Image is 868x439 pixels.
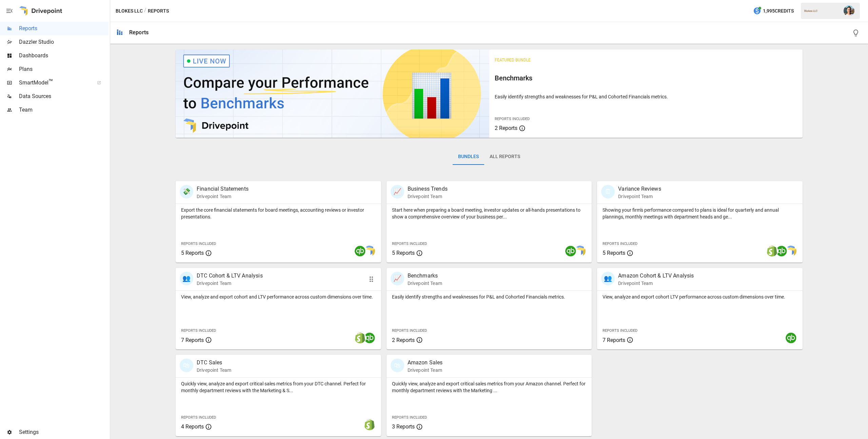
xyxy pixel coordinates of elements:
[618,272,694,280] p: Amazon Cohort & LTV Analysis
[603,293,797,300] p: View, analyze and export cohort LTV performance across custom dimensions over time.
[144,7,146,15] div: /
[180,272,193,285] div: 👥
[19,79,90,87] span: SmartModel
[180,185,193,198] div: 💸
[603,337,625,343] span: 7 Reports
[364,419,375,430] img: shopify
[392,250,415,256] span: 5 Reports
[776,246,787,256] img: quickbooks
[495,117,530,121] span: Reports Included
[495,73,797,83] h6: Benchmarks
[495,58,531,62] span: Featured Bundle
[181,250,204,256] span: 5 Reports
[408,359,443,367] p: Amazon Sales
[495,93,797,100] p: Easily identify strengths and weaknesses for P&L and Cohorted Financials metrics.
[197,185,249,193] p: Financial Statements
[181,423,204,430] span: 4 Reports
[19,38,108,46] span: Dazzler Studio
[391,185,404,198] div: 📈
[603,242,637,246] span: Reports Included
[181,337,204,343] span: 7 Reports
[392,337,415,343] span: 2 Reports
[453,149,484,165] button: Bundles
[197,359,231,367] p: DTC Sales
[180,359,193,372] div: 🛍
[392,328,427,333] span: Reports Included
[618,193,661,200] p: Drivepoint Team
[408,193,448,200] p: Drivepoint Team
[19,65,108,73] span: Plans
[176,50,489,138] img: video thumbnail
[565,246,576,256] img: quickbooks
[786,332,796,343] img: quickbooks
[603,250,625,256] span: 5 Reports
[364,246,375,256] img: smart model
[750,5,796,17] button: 1,995Credits
[495,125,517,131] span: 2 Reports
[129,29,149,36] div: Reports
[804,9,840,13] div: Blokes LLC
[603,207,797,220] p: Showing your firm's performance compared to plans is ideal for quarterly and annual plannings, mo...
[391,359,404,372] div: 🛍
[601,272,615,285] div: 👥
[181,328,216,333] span: Reports Included
[603,328,637,333] span: Reports Included
[391,272,404,285] div: 📈
[392,380,587,394] p: Quickly view, analyze and export critical sales metrics from your Amazon channel. Perfect for mon...
[197,193,249,200] p: Drivepoint Team
[19,92,108,100] span: Data Sources
[197,367,231,374] p: Drivepoint Team
[181,242,216,246] span: Reports Included
[408,185,448,193] p: Business Trends
[181,207,376,220] p: Export the core financial statements for board meetings, accounting reviews or investor presentat...
[19,428,108,436] span: Settings
[392,242,427,246] span: Reports Included
[392,207,587,220] p: Start here when preparing a board meeting, investor updates or all-hands presentations to show a ...
[392,293,587,300] p: Easily identify strengths and weaknesses for P&L and Cohorted Financials metrics.
[786,246,796,256] img: smart model
[767,246,777,256] img: shopify
[392,415,427,420] span: Reports Included
[484,149,526,165] button: All Reports
[19,24,108,33] span: Reports
[48,78,53,86] span: ™
[355,246,366,256] img: quickbooks
[408,367,443,374] p: Drivepoint Team
[601,185,615,198] div: 🗓
[763,7,794,15] span: 1,995 Credits
[364,332,375,343] img: quickbooks
[116,7,143,15] button: Blokes LLC
[408,280,442,287] p: Drivepoint Team
[618,185,661,193] p: Variance Reviews
[19,52,108,60] span: Dashboards
[618,280,694,287] p: Drivepoint Team
[197,280,263,287] p: Drivepoint Team
[19,106,108,114] span: Team
[181,415,216,420] span: Reports Included
[575,246,586,256] img: smart model
[181,380,376,394] p: Quickly view, analyze and export critical sales metrics from your DTC channel. Perfect for monthl...
[197,272,263,280] p: DTC Cohort & LTV Analysis
[408,272,442,280] p: Benchmarks
[181,293,376,300] p: View, analyze and export cohort and LTV performance across custom dimensions over time.
[355,332,366,343] img: shopify
[392,423,415,430] span: 3 Reports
